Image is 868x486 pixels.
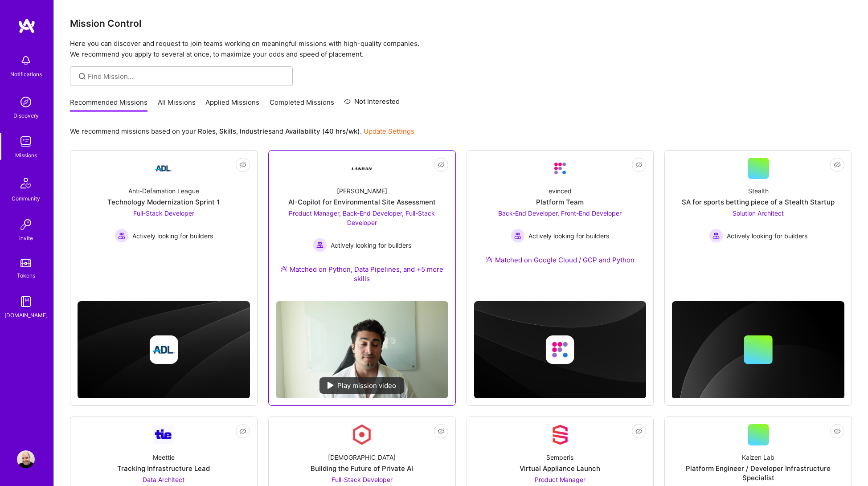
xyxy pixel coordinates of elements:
[635,428,643,435] i: icon EyeClosed
[70,18,852,29] h3: Mission Control
[549,186,572,196] div: evinced
[19,233,33,243] div: Invite
[117,464,210,473] div: Tracking Infrastructure Lead
[143,476,184,483] span: Data Architect
[128,186,199,196] div: Anti-Defamation League
[546,453,573,462] div: Semperis
[682,197,835,207] div: SA for sports betting piece of a Stealth Startup
[313,238,327,252] img: Actively looking for builders
[198,127,216,135] b: Roles
[351,158,373,179] img: Company Logo
[364,127,414,135] a: Update Settings
[15,151,37,160] div: Missions
[332,476,393,483] span: Full-Stack Developer
[10,69,42,79] div: Notifications
[672,464,844,482] div: Platform Engineer / Developer Infrastructure Specialist
[4,310,48,320] div: [DOMAIN_NAME]
[344,96,400,112] a: Not Interested
[438,161,445,168] i: icon EyeClosed
[153,425,174,444] img: Company Logo
[132,231,213,241] span: Actively looking for builders
[115,229,129,243] img: Actively looking for builders
[12,194,40,203] div: Community
[219,127,236,135] b: Skills
[328,453,396,462] div: [DEMOGRAPHIC_DATA]
[337,186,387,196] div: [PERSON_NAME]
[635,161,643,168] i: icon EyeClosed
[158,98,196,112] a: All Missions
[270,98,334,112] a: Completed Missions
[70,98,147,112] a: Recommended Missions
[276,301,448,398] img: No Mission
[153,453,175,462] div: Meettie
[15,172,37,194] img: Community
[289,209,435,226] span: Product Manager, Back-End Developer, Full-Stack Developer
[748,186,769,196] div: Stealth
[549,158,571,179] img: Company Logo
[520,464,600,473] div: Virtual Appliance Launch
[88,72,286,81] input: Find Mission...
[474,301,647,399] img: cover
[17,133,35,151] img: teamwork
[205,98,259,112] a: Applied Missions
[20,259,31,267] img: tokens
[149,335,178,364] img: Company logo
[311,464,413,473] div: Building the Future of Private AI
[438,428,445,435] i: icon EyeClosed
[18,18,36,34] img: logo
[733,209,784,217] span: Solution Architect
[78,301,250,399] img: cover
[351,424,373,445] img: Company Logo
[276,265,448,283] div: Matched on Python, Data Pipelines, and +5 more skills
[834,161,841,168] i: icon EyeClosed
[239,161,246,168] i: icon EyeClosed
[280,265,287,272] img: Ateam Purple Icon
[528,231,609,241] span: Actively looking for builders
[474,158,647,275] a: Company LogoevincedPlatform TeamBack-End Developer, Front-End Developer Actively looking for buil...
[486,255,635,265] div: Matched on Google Cloud / GCP and Python
[15,450,37,468] a: User Avatar
[107,197,220,207] div: Technology Modernization Sprint 1
[70,127,414,136] p: We recommend missions based on your , , and .
[17,52,35,69] img: bell
[546,335,574,364] img: Company logo
[153,158,174,179] img: Company Logo
[78,158,250,274] a: Company LogoAnti-Defamation LeagueTechnology Modernization Sprint 1Full-Stack Developer Actively ...
[77,71,87,82] i: icon SearchGrey
[240,127,272,135] b: Industries
[133,209,194,217] span: Full-Stack Developer
[17,93,35,111] img: discovery
[17,271,35,280] div: Tokens
[239,428,246,435] i: icon EyeClosed
[331,241,411,250] span: Actively looking for builders
[672,158,844,274] a: StealthSA for sports betting piece of a Stealth StartupSolution Architect Actively looking for bu...
[535,476,585,483] span: Product Manager
[709,229,723,243] img: Actively looking for builders
[17,450,35,468] img: User Avatar
[319,377,404,394] div: Play mission video
[17,293,35,310] img: guide book
[511,229,525,243] img: Actively looking for builders
[17,216,35,233] img: Invite
[742,453,774,462] div: Kaizen Lab
[70,38,852,60] p: Here you can discover and request to join teams working on meaningful missions with high-quality ...
[672,301,844,399] img: cover
[486,256,493,263] img: Ateam Purple Icon
[498,209,622,217] span: Back-End Developer, Front-End Developer
[834,428,841,435] i: icon EyeClosed
[727,231,807,241] span: Actively looking for builders
[288,197,436,207] div: AI-Copilot for Environmental Site Assessment
[285,127,360,135] b: Availability (40 hrs/wk)
[549,424,571,445] img: Company Logo
[13,111,39,120] div: Discovery
[328,382,334,389] img: play
[536,197,584,207] div: Platform Team
[276,158,448,294] a: Company Logo[PERSON_NAME]AI-Copilot for Environmental Site AssessmentProduct Manager, Back-End De...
